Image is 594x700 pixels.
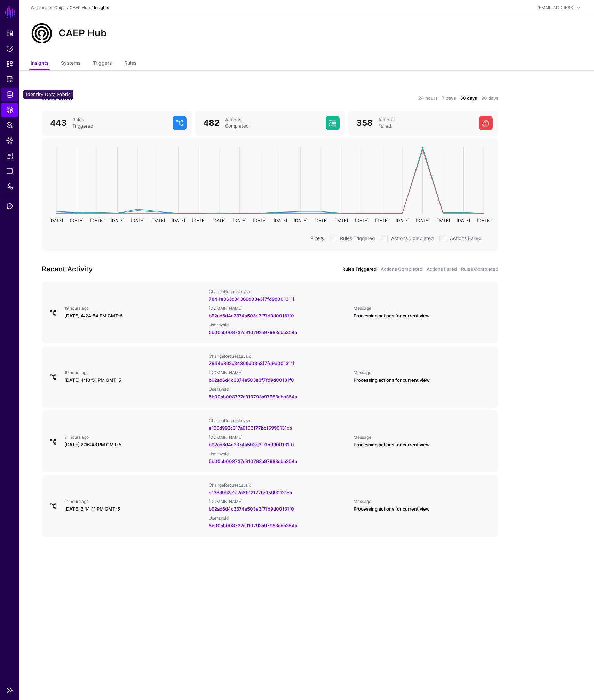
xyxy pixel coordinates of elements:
[209,458,297,464] a: 5b00ab008737c910793a97983cbb354a
[209,442,294,447] a: b92ad6d4c3374a503e3f7fd9d00131f0
[354,312,492,319] div: Processing actions for current view
[209,296,294,302] a: 7844e863c34366d03e3f7fd9d001311f
[64,312,203,319] div: [DATE] 4:24:54 PM GMT-5
[6,60,13,67] span: Snippets
[1,118,18,132] a: Policy Lens
[4,4,16,19] a: SGNL
[354,499,492,504] div: Message
[354,434,492,440] div: Message
[192,218,206,223] text: [DATE]
[64,506,203,513] div: [DATE] 2:14:11 PM GMT-5
[6,76,13,83] span: Protected Systems
[209,506,294,512] a: b92ad6d4c3374a503e3f7fd9d00131f0
[274,218,287,223] text: [DATE]
[340,234,375,242] label: Rules Triggered
[64,306,203,311] div: 19 hours ago
[209,490,292,495] a: e136d992c317a6102177bc15990131cb
[6,183,13,190] span: Admin
[111,218,124,223] text: [DATE]
[481,95,498,102] a: 90 days
[375,218,389,223] text: [DATE]
[209,306,348,311] div: [DOMAIN_NAME]
[70,218,84,223] text: [DATE]
[354,377,492,384] div: Processing actions for current view
[1,179,18,193] a: Admin
[64,370,203,375] div: 19 hours ago
[209,360,294,366] a: 7844e863c34366d03e3f7fd9d001311f
[209,482,348,488] div: ChangeRequest.sysId
[222,117,323,129] div: Actions Completed
[354,506,492,513] div: Processing actions for current view
[124,57,136,70] a: Rules
[94,5,109,10] strong: Insights
[61,57,80,70] a: Systems
[461,266,498,273] a: Rules Completed
[42,92,266,104] h3: Overview
[172,218,185,223] text: [DATE]
[212,218,226,223] text: [DATE]
[93,57,112,70] a: Triggers
[6,30,13,37] span: Dashboard
[209,386,348,392] div: User.sysId
[1,26,18,40] a: Dashboard
[31,57,48,70] a: Insights
[381,266,422,273] a: Actions Completed
[70,5,90,10] a: CAEP Hub
[418,95,438,102] a: 24 hours
[356,118,373,128] span: 358
[49,218,63,223] text: [DATE]
[391,234,434,242] label: Actions Completed
[209,451,348,457] div: User.sysId
[396,218,409,223] text: [DATE]
[209,425,292,431] a: e136d992c317a6102177bc15990131cb
[342,266,377,273] a: Rules Triggered
[442,95,456,102] a: 7 days
[209,377,294,383] a: b92ad6d4c3374a503e3f7fd9d00131f0
[375,117,476,129] div: Actions Failed
[416,218,429,223] text: [DATE]
[1,149,18,163] a: Reports
[151,218,165,223] text: [DATE]
[538,5,575,11] div: [EMAIL_ADDRESS]
[209,515,348,521] div: User.sysId
[460,95,477,102] a: 30 days
[209,499,348,504] div: [DOMAIN_NAME]
[209,434,348,440] div: [DOMAIN_NAME]
[6,152,13,159] span: Reports
[308,235,327,242] div: Filters
[1,72,18,86] a: Protected Systems
[50,118,67,128] span: 443
[31,5,65,10] a: Wholesales Chips
[314,218,328,223] text: [DATE]
[90,5,94,11] div: /
[209,353,348,359] div: ChangeRequest.sysId
[436,218,450,223] text: [DATE]
[64,434,203,440] div: 21 hours ago
[203,118,220,128] span: 482
[450,234,482,242] label: Actions Failed
[131,218,144,223] text: [DATE]
[457,218,470,223] text: [DATE]
[1,103,18,117] a: CAEP Hub
[64,441,203,448] div: [DATE] 2:16:48 PM GMT-5
[209,370,348,375] div: [DOMAIN_NAME]
[64,377,203,384] div: [DATE] 4:10:51 PM GMT-5
[209,329,297,335] a: 5b00ab008737c910793a97983cbb354a
[355,218,369,223] text: [DATE]
[65,5,70,11] div: /
[70,117,170,129] div: Rules Triggered
[6,137,13,144] span: Data Lens
[64,499,203,504] div: 21 hours ago
[23,90,73,99] div: Identity Data Fabric
[1,57,18,71] a: Snippets
[90,218,104,223] text: [DATE]
[1,42,18,56] a: Policies
[354,370,492,375] div: Message
[477,218,491,223] text: [DATE]
[58,27,107,39] h2: CAEP Hub
[354,441,492,448] div: Processing actions for current view
[253,218,267,223] text: [DATE]
[1,88,18,101] a: Identity Data Fabric
[6,122,13,129] span: Policy Lens
[6,91,13,98] span: Identity Data Fabric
